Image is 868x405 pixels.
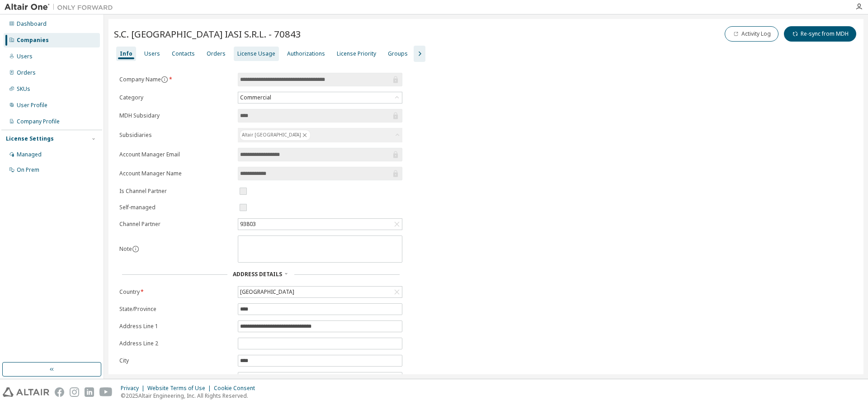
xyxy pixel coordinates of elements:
label: Account Manager Name [119,170,232,177]
label: Country [119,288,232,296]
div: Orders [17,69,36,76]
label: Company Name [119,76,232,83]
label: Is Channel Partner [119,188,232,195]
label: State/Province [119,306,232,313]
div: Commercial [239,93,273,103]
div: Users [144,50,160,57]
div: SKUs [17,85,30,93]
label: City [119,357,232,364]
div: Altair [GEOGRAPHIC_DATA] [238,128,402,142]
label: Self-managed [119,204,232,211]
span: Address Details [233,270,282,278]
div: Orders [207,50,226,57]
div: License Settings [6,135,54,142]
button: Activity Log [725,26,778,42]
div: Cookie Consent [214,385,260,392]
div: Contacts [172,50,195,57]
div: Privacy [121,385,147,392]
div: Managed [17,151,42,158]
div: Authorizations [287,50,325,57]
div: License Usage [237,50,275,57]
label: Channel Partner [119,221,232,228]
img: altair_logo.svg [3,387,49,397]
div: Info [120,50,132,57]
label: Address Line 2 [119,340,232,347]
button: information [132,245,139,253]
div: Dashboard [17,20,47,28]
label: Account Manager Email [119,151,232,158]
label: Category [119,94,232,101]
p: © 2025 Altair Engineering, Inc. All Rights Reserved. [121,392,260,400]
label: MDH Subsidary [119,112,232,119]
div: 93803 [239,219,257,229]
span: S.C. [GEOGRAPHIC_DATA] IASI S.R.L. - 70843 [114,28,301,40]
div: On Prem [17,166,39,174]
img: facebook.svg [55,387,64,397]
div: Users [17,53,33,60]
div: Website Terms of Use [147,385,214,392]
div: [GEOGRAPHIC_DATA] [238,287,402,297]
label: Subsidiaries [119,132,232,139]
div: License Priority [337,50,376,57]
div: Groups [388,50,408,57]
div: Company Profile [17,118,60,125]
img: instagram.svg [70,387,79,397]
div: [GEOGRAPHIC_DATA] [239,287,296,297]
div: Altair [GEOGRAPHIC_DATA] [240,130,311,141]
div: 93803 [238,219,402,230]
img: youtube.svg [99,387,113,397]
button: Re-sync from MDH [784,26,856,42]
label: Note [119,245,132,253]
div: Commercial [238,92,402,103]
label: Address Line 1 [119,323,232,330]
button: information [161,76,168,83]
div: Companies [17,37,49,44]
img: Altair One [5,3,118,12]
img: linkedin.svg [85,387,94,397]
div: User Profile [17,102,47,109]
